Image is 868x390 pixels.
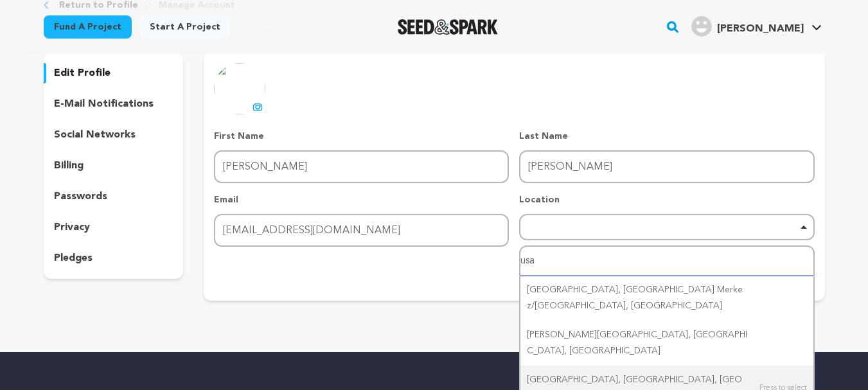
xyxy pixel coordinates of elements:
[691,16,804,37] div: Miller J.'s Profile
[519,150,814,183] input: Last Name
[214,214,509,247] input: Email
[139,15,231,39] a: Start a project
[54,158,84,173] p: billing
[691,16,712,37] img: user.png
[689,13,824,40] span: Miller J.'s Profile
[44,15,132,39] a: Fund a project
[44,94,184,114] button: e-mail notifications
[54,189,107,204] p: passwords
[44,186,184,207] button: passwords
[214,130,509,143] p: First Name
[54,96,154,112] p: e-mail notifications
[520,321,813,366] div: [PERSON_NAME][GEOGRAPHIC_DATA], [GEOGRAPHIC_DATA], [GEOGRAPHIC_DATA]
[689,13,824,37] a: Miller J.'s Profile
[520,276,813,321] div: [GEOGRAPHIC_DATA], [GEOGRAPHIC_DATA] Merkez/[GEOGRAPHIC_DATA], [GEOGRAPHIC_DATA]
[44,155,184,176] button: billing
[54,220,90,235] p: privacy
[54,251,93,266] p: pledges
[214,193,509,206] p: Email
[717,24,804,34] span: [PERSON_NAME]
[214,150,509,183] input: First Name
[44,217,184,238] button: privacy
[519,193,814,206] p: Location
[54,127,136,143] p: social networks
[398,19,499,35] img: Seed&Spark Logo Dark Mode
[520,247,813,276] input: Start typing...
[398,19,499,35] a: Seed&Spark Homepage
[44,125,184,145] button: social networks
[44,63,184,84] button: edit profile
[44,248,184,269] button: pledges
[519,130,814,143] p: Last Name
[54,66,111,81] p: edit profile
